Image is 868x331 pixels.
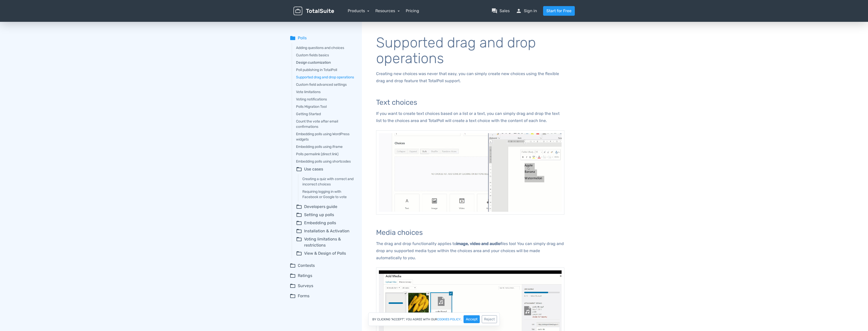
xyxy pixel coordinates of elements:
a: Getting Started [296,111,355,117]
span: folder_open [296,250,302,256]
h3: Text choices [376,99,564,107]
summary: folder_openEmbedding polls [296,220,355,226]
p: The drag and drop functionality applies to files too! You can simply drag and drop any supported ... [376,240,564,262]
a: Requiring logging in with Facebook or Google to vote [302,189,355,200]
summary: folder_openView & Design of Polls [296,250,355,256]
a: Products [348,8,370,13]
a: Creating a quiz with correct and incorrect choices [302,176,355,187]
span: folder_open [290,273,296,279]
span: folder_open [290,293,296,299]
summary: folder_openUse cases [296,166,355,172]
span: folder_open [296,228,302,234]
a: Voting notifications [296,97,355,102]
a: Adding questions and choices [296,45,355,50]
a: Count the vote after email confirmations [296,119,355,129]
button: Reject [482,315,497,323]
span: folder_open [296,220,302,226]
p: Creating new choices was never that easy, you can simply create new choices using the flexible dr... [376,70,564,84]
a: Embedding polls using WordPress widgets [296,131,355,142]
button: Accept [464,315,480,323]
img: TotalSuite for WordPress [293,7,334,15]
span: folder_open [296,236,302,248]
a: Polls Migration Tool [296,104,355,109]
div: By clicking "Accept", you agree with our . [368,312,500,326]
span: person [516,8,522,14]
summary: folder_openVoting limitations & restrictions [296,236,355,248]
span: folder_open [290,283,296,289]
summary: folder_openSurveys [290,283,355,289]
a: cookies policy [437,318,461,321]
a: Vote limitations [296,89,355,95]
a: personSign in [516,8,537,14]
summary: folder_openContests [290,263,355,269]
a: question_answerSales [491,8,510,14]
h3: Media choices [376,229,564,237]
summary: folderPolls [290,35,355,41]
span: folder_open [296,204,302,210]
a: Supported drag and drop operations [296,75,355,80]
a: Pricing [406,8,419,14]
span: folder_open [290,263,296,269]
p: If you want to create text choices based on a list or a text, you can simply drag and drop the te... [376,110,564,124]
a: Poll publishing in TotalPoll [296,67,355,73]
span: folder_open [296,166,302,172]
img: Drag and drop for text [376,130,564,215]
summary: folder_openDevelopers guide [296,204,355,210]
a: Start for Free [543,6,575,16]
summary: folder_openInstallation & Activation [296,228,355,234]
a: Custom fields basics [296,53,355,58]
a: Embedding polls using iframe [296,144,355,149]
a: Resources [375,8,400,13]
span: question_answer [491,8,497,14]
b: image, video and audio [456,241,500,246]
span: folder_open [296,212,302,218]
a: Embedding polls using shortcodes [296,159,355,164]
a: Design customization [296,60,355,65]
span: folder [290,35,296,41]
summary: folder_openSetting up polls [296,212,355,218]
summary: folder_openRatings [290,273,355,279]
a: Polls permalink (direct link) [296,151,355,157]
a: Custom field advanced settings [296,82,355,87]
h1: Supported drag and drop operations [376,35,564,66]
summary: folder_openForms [290,293,355,299]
